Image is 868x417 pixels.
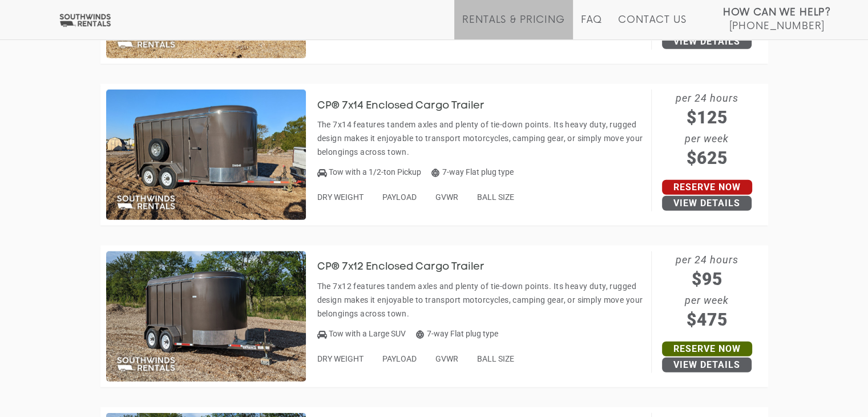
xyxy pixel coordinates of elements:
span: PAYLOAD [382,354,417,363]
span: DRY WEIGHT [317,193,364,202]
span: BALL SIZE [477,193,514,202]
h3: CP® 7x12 Enclosed Cargo Trailer [317,262,502,273]
span: PAYLOAD [382,193,417,202]
p: The 7x14 features tandem axles and plenty of tie-down points. Its heavy duty, rugged design makes... [317,118,645,159]
a: CP® 7x14 Enclosed Cargo Trailer [317,101,502,110]
span: Tow with a Large SUV [329,329,406,338]
img: SW047 - CP 7x12 Enclosed Cargo Trailer [106,251,306,382]
a: View Details [662,196,752,211]
span: $95 [652,266,762,292]
a: Rentals & Pricing [462,14,564,39]
span: Tow with a 1/2-ton Pickup [329,167,421,177]
span: GVWR [435,354,458,363]
a: Contact Us [618,14,686,39]
a: FAQ [581,14,603,39]
a: CP® 7x12 Enclosed Cargo Trailer [317,262,502,271]
a: Reserve Now [662,180,752,195]
h3: CP® 7x14 Enclosed Cargo Trailer [317,101,502,112]
img: SW046 - CP 7x14 Enclosed Cargo Trailer [106,90,306,220]
a: View Details [662,34,752,49]
span: $625 [652,145,762,171]
a: How Can We Help? [PHONE_NUMBER] [723,6,831,31]
span: [PHONE_NUMBER] [729,21,825,32]
span: 7-way Flat plug type [416,329,498,338]
span: $125 [652,105,762,130]
strong: How Can We Help? [723,7,831,18]
span: DRY WEIGHT [317,354,364,363]
p: The 7x12 features tandem axles and plenty of tie-down points. Its heavy duty, rugged design makes... [317,279,645,320]
a: Reserve Now [662,342,752,356]
img: Southwinds Rentals Logo [57,13,113,27]
span: per 24 hours per week [652,90,762,171]
span: BALL SIZE [477,354,514,363]
a: View Details [662,358,752,372]
span: GVWR [435,193,458,202]
span: per 24 hours per week [652,251,762,332]
span: 7-way Flat plug type [431,167,514,177]
span: $475 [652,307,762,332]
